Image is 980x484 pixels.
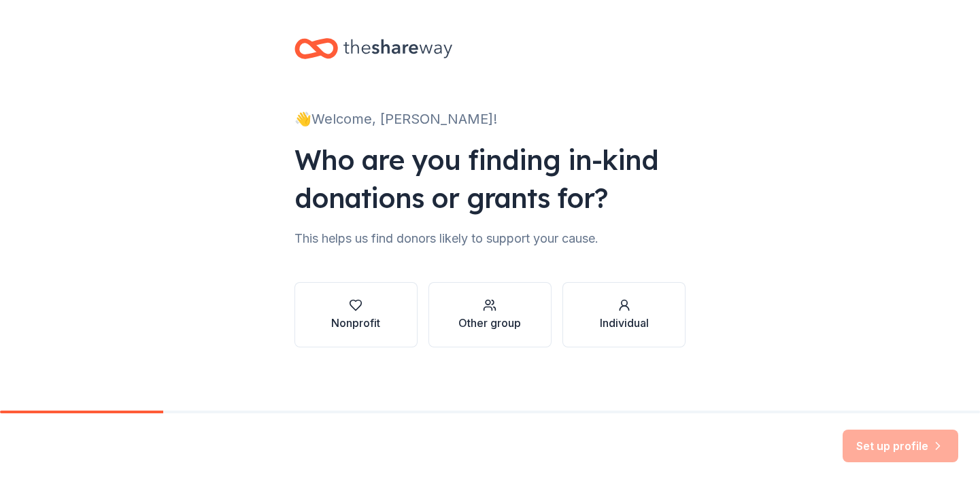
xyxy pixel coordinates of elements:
[294,282,418,347] button: Nonprofit
[428,282,552,347] button: Other group
[600,315,649,331] div: Individual
[331,315,380,331] div: Nonprofit
[294,141,686,217] div: Who are you finding in-kind donations or grants for?
[562,282,686,347] button: Individual
[294,108,686,130] div: 👋 Welcome, [PERSON_NAME]!
[458,315,521,331] div: Other group
[294,228,686,249] div: This helps us find donors likely to support your cause.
